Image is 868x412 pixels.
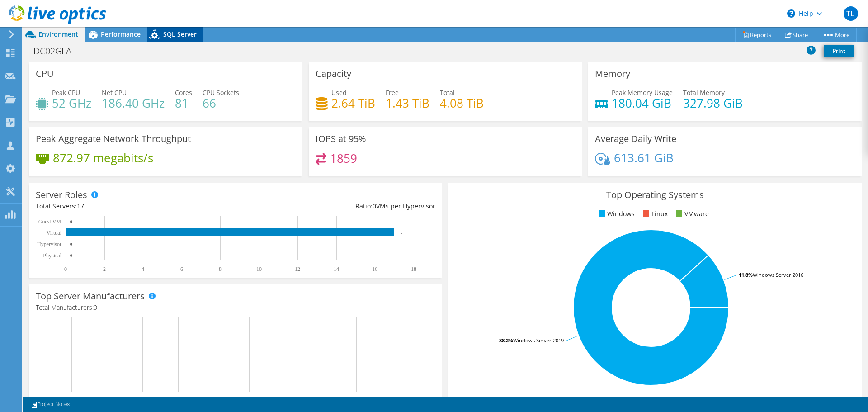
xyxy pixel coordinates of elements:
[102,88,127,97] span: Net CPU
[38,30,78,38] span: Environment
[499,337,513,344] tspan: 88.2%
[175,98,192,108] h4: 81
[38,218,61,225] text: Guest VM
[753,271,803,278] tspan: Windows Server 2016
[103,266,106,272] text: 2
[612,98,673,108] h4: 180.04 GiB
[824,45,854,57] a: Print
[411,266,416,272] text: 18
[219,266,222,272] text: 8
[175,88,192,97] span: Cores
[52,98,91,108] h4: 52 GHz
[36,201,236,211] div: Total Servers:
[513,337,564,344] tspan: Windows Server 2019
[203,88,239,97] span: CPU Sockets
[455,190,855,200] h3: Top Operating Systems
[674,209,709,219] li: VMware
[330,153,357,163] h4: 1859
[386,98,429,108] h4: 1.43 TiB
[373,202,376,210] span: 0
[236,201,435,211] div: Ratio: VMs per Hypervisor
[256,266,262,272] text: 10
[815,28,857,42] a: More
[614,153,674,163] h4: 613.61 GiB
[787,9,795,18] svg: \n
[612,88,673,97] span: Peak Memory Usage
[440,88,455,97] span: Total
[94,303,97,312] span: 0
[739,271,753,278] tspan: 11.8%
[70,219,72,224] text: 0
[29,46,85,56] h1: DC02GLA
[36,134,191,144] h3: Peak Aggregate Network Throughput
[641,209,668,219] li: Linux
[295,266,300,272] text: 12
[331,88,347,97] span: Used
[683,98,743,108] h4: 327.98 GiB
[47,230,62,236] text: Virtual
[70,253,72,258] text: 0
[595,134,676,144] h3: Average Daily Write
[36,291,145,301] h3: Top Server Manufacturers
[102,98,165,108] h4: 186.40 GHz
[36,303,435,313] h4: Total Manufacturers:
[163,30,197,38] span: SQL Server
[331,98,375,108] h4: 2.64 TiB
[683,88,725,97] span: Total Memory
[70,242,72,246] text: 0
[142,266,144,272] text: 4
[37,241,61,247] text: Hypervisor
[53,153,153,163] h4: 872.97 megabits/s
[36,190,87,200] h3: Server Roles
[24,399,76,410] a: Project Notes
[180,266,183,272] text: 6
[316,69,351,79] h3: Capacity
[77,202,84,210] span: 17
[399,231,403,235] text: 17
[596,209,635,219] li: Windows
[64,266,67,272] text: 0
[386,88,399,97] span: Free
[316,134,366,144] h3: IOPS at 95%
[440,98,484,108] h4: 4.08 TiB
[203,98,239,108] h4: 66
[36,69,54,79] h3: CPU
[844,6,858,21] span: TL
[595,69,630,79] h3: Memory
[778,28,815,42] a: Share
[101,30,141,38] span: Performance
[52,88,80,97] span: Peak CPU
[372,266,377,272] text: 16
[43,252,61,259] text: Physical
[334,266,339,272] text: 14
[735,28,778,42] a: Reports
